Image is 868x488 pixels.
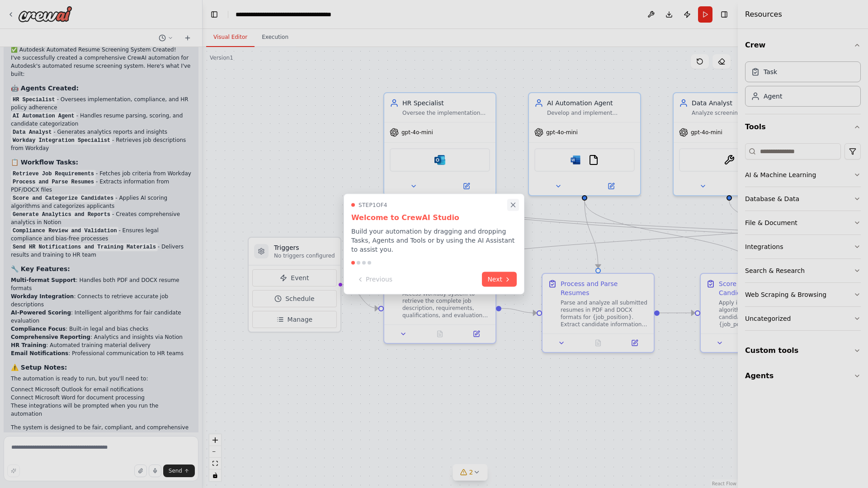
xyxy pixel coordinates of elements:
[351,212,517,223] h3: Welcome to CrewAI Studio
[507,199,519,211] button: Close walkthrough
[208,8,221,21] button: Hide left sidebar
[351,227,517,254] p: Build your automation by dragging and dropping Tasks, Agents and Tools or by using the AI Assista...
[359,202,387,209] span: Step 1 of 4
[351,272,398,287] button: Previous
[482,272,517,287] button: Next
